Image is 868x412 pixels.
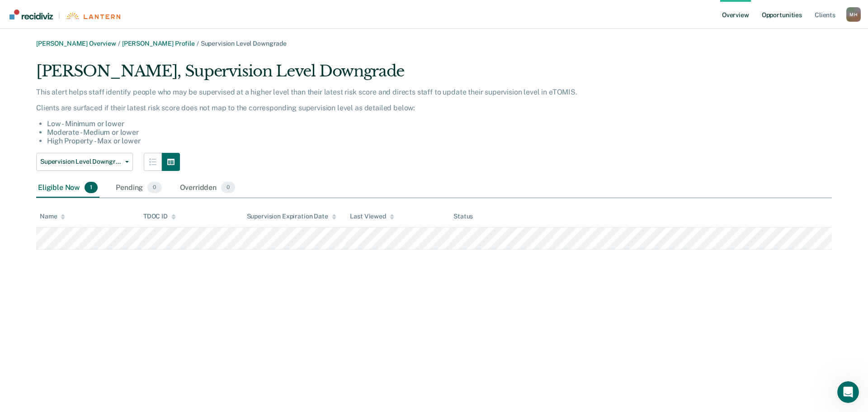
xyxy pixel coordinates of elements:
[47,119,687,128] li: Low - Minimum or lower
[36,62,687,88] div: [PERSON_NAME], Supervision Level Downgrade
[36,153,133,171] button: Supervision Level Downgrade
[122,40,195,47] a: [PERSON_NAME] Profile
[36,40,116,47] a: [PERSON_NAME] Overview
[143,213,176,220] div: TDOC ID
[147,182,161,194] span: 0
[837,381,859,403] iframe: Intercom live chat
[85,182,98,194] span: 1
[453,213,473,220] div: Status
[114,178,163,198] div: Pending0
[116,40,122,47] span: /
[201,40,287,47] span: Supervision Level Downgrade
[195,40,201,47] span: /
[178,178,237,198] div: Overridden0
[47,128,687,137] li: Moderate - Medium or lower
[846,7,861,22] div: M H
[350,213,394,220] div: Last Viewed
[53,12,66,19] span: |
[36,104,687,112] p: Clients are surfaced if their latest risk score does not map to the corresponding supervision lev...
[40,213,65,220] div: Name
[247,213,336,220] div: Supervision Expiration Date
[846,7,861,22] button: Profile dropdown button
[36,178,99,198] div: Eligible Now1
[221,182,235,194] span: 0
[36,88,687,96] p: This alert helps staff identify people who may be supervised at a higher level than their latest ...
[40,158,122,166] span: Supervision Level Downgrade
[66,13,120,19] img: Lantern
[9,9,53,19] img: Recidiviz
[47,137,687,145] li: High Property - Max or lower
